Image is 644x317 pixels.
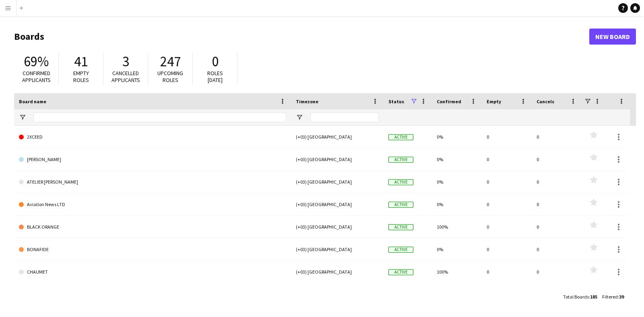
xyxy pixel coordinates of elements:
[291,216,384,238] div: (+03) [GEOGRAPHIC_DATA]
[388,224,413,230] span: Active
[487,98,501,104] span: Empty
[388,202,413,208] span: Active
[482,171,532,193] div: 0
[537,98,554,104] span: Cancels
[291,171,384,193] div: (+03) [GEOGRAPHIC_DATA]
[432,193,482,215] div: 0%
[432,148,482,170] div: 0%
[532,171,582,193] div: 0
[310,112,379,122] input: Timezone Filter Input
[532,216,582,238] div: 0
[74,53,88,70] span: 41
[157,70,183,84] span: Upcoming roles
[482,148,532,170] div: 0
[296,98,318,104] span: Timezone
[432,171,482,193] div: 0%
[532,261,582,283] div: 0
[619,294,624,300] span: 39
[19,238,286,261] a: BONAFIDE
[432,126,482,148] div: 0%
[19,126,286,148] a: 2XCEED
[602,289,624,305] div: :
[291,148,384,170] div: (+03) [GEOGRAPHIC_DATA]
[19,98,46,104] span: Board name
[24,53,49,70] span: 69%
[207,70,223,84] span: Roles [DATE]
[432,261,482,283] div: 100%
[563,294,589,300] span: Total Boards
[19,193,286,216] a: Aviation News LTD
[482,126,532,148] div: 0
[111,70,140,84] span: Cancelled applicants
[482,238,532,260] div: 0
[437,98,461,104] span: Confirmed
[532,193,582,215] div: 0
[388,98,404,104] span: Status
[482,216,532,238] div: 0
[160,53,181,70] span: 247
[19,171,286,193] a: ATELIER [PERSON_NAME]
[19,216,286,238] a: BLACK ORANGE
[589,29,636,45] a: New Board
[388,157,413,163] span: Active
[532,148,582,170] div: 0
[532,126,582,148] div: 0
[19,114,26,121] button: Open Filter Menu
[19,148,286,171] a: [PERSON_NAME]
[388,134,413,140] span: Active
[122,53,129,70] span: 3
[33,112,286,122] input: Board name Filter Input
[14,31,589,43] h1: Boards
[590,294,597,300] span: 185
[482,193,532,215] div: 0
[291,261,384,283] div: (+03) [GEOGRAPHIC_DATA]
[432,238,482,260] div: 0%
[22,70,51,84] span: Confirmed applicants
[602,294,618,300] span: Filtered
[388,269,413,275] span: Active
[563,289,597,305] div: :
[291,193,384,215] div: (+03) [GEOGRAPHIC_DATA]
[296,114,303,121] button: Open Filter Menu
[482,261,532,283] div: 0
[532,238,582,260] div: 0
[291,238,384,260] div: (+03) [GEOGRAPHIC_DATA]
[73,70,89,84] span: Empty roles
[19,261,286,283] a: CHAUMET
[388,247,413,253] span: Active
[291,126,384,148] div: (+03) [GEOGRAPHIC_DATA]
[212,53,219,70] span: 0
[432,216,482,238] div: 100%
[388,179,413,185] span: Active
